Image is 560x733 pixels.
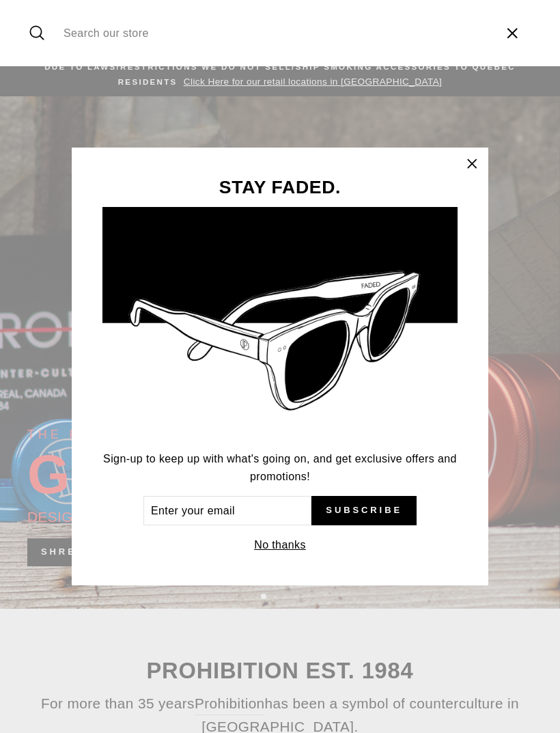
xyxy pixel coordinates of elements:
[102,178,458,197] h3: STAY FADED.
[311,496,417,526] button: Subscribe
[250,536,310,555] button: No thanks
[102,450,458,485] p: Sign-up to keep up with what's going on, and get exclusive offers and promotions!
[57,10,492,56] input: Search our store
[326,504,402,516] span: Subscribe
[143,496,311,526] input: Enter your email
